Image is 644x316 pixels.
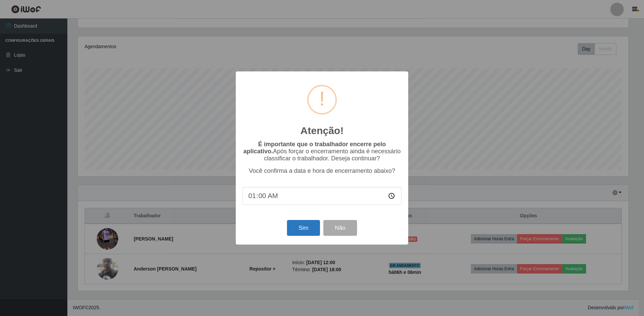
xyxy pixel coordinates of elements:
b: É importante que o trabalhador encerre pelo aplicativo. [243,141,386,155]
button: Sim [287,220,320,236]
button: Não [323,220,357,236]
p: Após forçar o encerramento ainda é necessário classificar o trabalhador. Deseja continuar? [243,141,401,162]
h2: Atenção! [300,125,344,137]
p: Você confirma a data e hora de encerramento abaixo? [243,167,401,175]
